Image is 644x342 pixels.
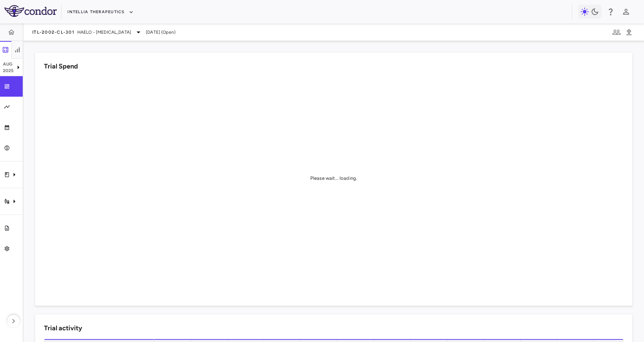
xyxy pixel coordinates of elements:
[3,67,14,74] p: 2025
[310,175,357,182] div: Please wait... loading.
[3,61,14,67] p: Aug
[32,29,74,35] span: ITL-2002-CL-301
[146,29,175,36] span: [DATE] (Open)
[77,29,131,36] span: HAELO - [MEDICAL_DATA]
[44,323,82,333] h6: Trial activity
[4,5,57,17] img: logo-full-SnFGN8VE.png
[67,6,133,18] button: Intellia Therapeutics
[44,62,78,71] h6: Trial Spend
